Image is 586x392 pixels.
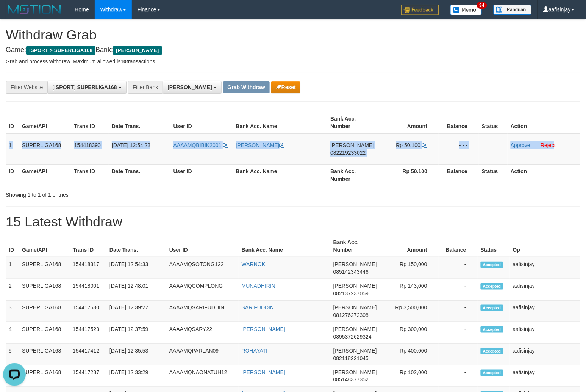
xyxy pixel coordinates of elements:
span: [PERSON_NAME] [333,261,377,267]
th: Amount [380,235,439,257]
td: Rp 143,000 [380,279,439,301]
td: aafisinjay [510,344,580,365]
td: AAAAMQCOMPLONG [166,279,239,301]
div: Filter Bank [128,81,163,94]
div: Showing 1 to 1 of 1 entries [6,188,239,199]
td: aafisinjay [510,257,580,279]
td: 2 [6,279,19,301]
td: - [439,365,478,387]
td: 154417412 [70,344,106,365]
td: aafisinjay [510,365,580,387]
span: Accepted [481,348,503,354]
a: MUNADHIRIN [242,283,275,289]
a: WARNOK [242,261,265,267]
th: User ID [170,112,233,133]
th: Date Trans. [109,112,170,133]
th: Bank Acc. Number [330,235,380,257]
th: Balance [439,235,478,257]
span: Accepted [481,262,503,268]
td: - [439,344,478,365]
span: [ISPORT] SUPERLIGA168 [52,84,117,90]
img: MOTION_logo.png [6,4,63,15]
span: Copy 085148377352 to clipboard [333,377,369,383]
span: Copy 0895372629324 to clipboard [333,334,372,340]
td: [DATE] 12:39:27 [106,301,166,322]
a: AAAAMQBIBIK2001 [173,142,228,148]
th: Bank Acc. Number [327,112,378,133]
th: Balance [439,112,479,133]
span: [PERSON_NAME] [167,84,212,90]
div: Filter Website [6,81,47,94]
span: [PERSON_NAME] [113,46,162,55]
td: - [439,322,478,344]
a: Copy 50100 to clipboard [422,142,427,148]
span: Copy 082137237059 to clipboard [333,290,369,296]
th: Trans ID [71,164,109,186]
td: SUPERLIGA168 [19,322,70,344]
th: Game/API [19,164,71,186]
span: [PERSON_NAME] [330,142,374,148]
th: Date Trans. [109,164,170,186]
td: Rp 150,000 [380,257,439,279]
th: Action [508,112,580,133]
th: Bank Acc. Name [233,164,328,186]
td: aafisinjay [510,279,580,301]
td: Rp 400,000 [380,344,439,365]
th: Op [510,235,580,257]
td: [DATE] 12:48:01 [106,279,166,301]
td: aafisinjay [510,301,580,322]
p: Grab and process withdraw. Maximum allowed is transactions. [6,58,580,65]
span: Copy 081276272308 to clipboard [333,312,369,318]
th: ID [6,164,19,186]
th: Action [508,164,580,186]
span: [PERSON_NAME] [333,304,377,310]
td: SUPERLIGA168 [19,133,71,165]
h1: Withdraw Grab [6,27,580,42]
a: [PERSON_NAME] [242,326,285,332]
a: [PERSON_NAME] [236,142,285,148]
span: [PERSON_NAME] [333,369,377,375]
button: [ISPORT] SUPERLIGA168 [47,81,126,94]
button: Open LiveChat chat widget [3,3,26,26]
a: SARIFUDDIN [242,304,274,310]
th: Status [479,112,508,133]
td: SUPERLIGA168 [19,365,70,387]
th: ID [6,235,19,257]
td: 154418317 [70,257,106,279]
span: ISPORT > SUPERLIGA168 [26,46,95,55]
th: Status [479,164,508,186]
td: 4 [6,322,19,344]
th: Game/API [19,112,71,133]
a: [PERSON_NAME] [242,369,285,375]
a: ROHAYATI [242,348,267,354]
button: Grab Withdraw [223,81,270,93]
td: AAAAMQPARLAN09 [166,344,239,365]
td: SUPERLIGA168 [19,279,70,301]
td: AAAAMQSARIFUDDIN [166,301,239,322]
span: [PERSON_NAME] [333,348,377,354]
img: panduan.png [494,5,531,15]
th: Status [478,235,510,257]
span: AAAAMQBIBIK2001 [173,142,222,148]
td: [DATE] 12:35:53 [106,344,166,365]
button: [PERSON_NAME] [163,81,221,94]
th: Trans ID [71,112,109,133]
span: Accepted [481,305,503,311]
th: Bank Acc. Name [239,235,330,257]
a: Approve [511,142,530,148]
span: Copy 082219233022 to clipboard [330,150,366,156]
th: Date Trans. [106,235,166,257]
h4: Game: Bank: [6,46,580,54]
td: AAAAMQSOTONG122 [166,257,239,279]
td: 5 [6,344,19,365]
td: - [439,301,478,322]
td: [DATE] 12:37:59 [106,322,166,344]
td: - - - [439,133,479,165]
th: ID [6,112,19,133]
th: User ID [166,235,239,257]
a: Reject [541,142,556,148]
td: AAAAMQSARY22 [166,322,239,344]
span: 34 [477,2,487,9]
th: Bank Acc. Name [233,112,328,133]
td: Rp 102,000 [380,365,439,387]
